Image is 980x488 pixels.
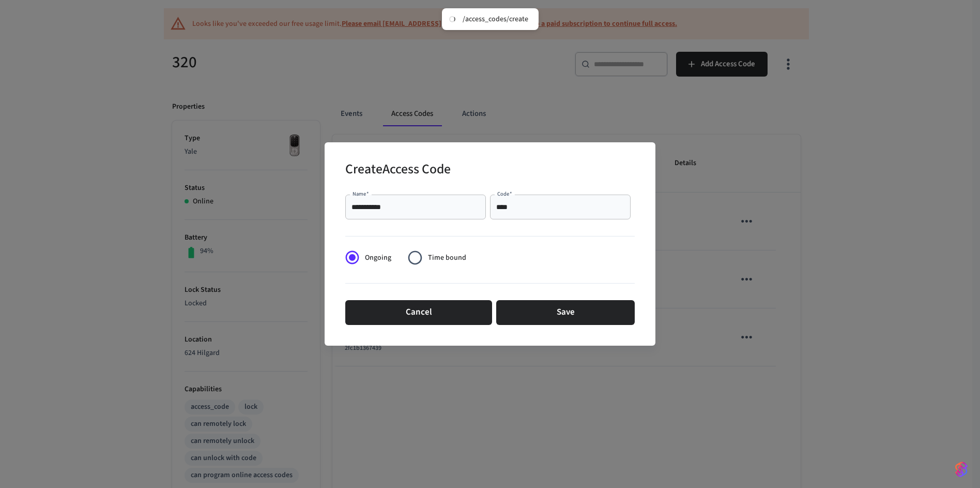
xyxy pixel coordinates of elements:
[345,300,492,325] button: Cancel
[353,190,369,198] label: Name
[345,155,451,186] h2: Create Access Code
[463,14,528,24] div: /access_codes/create
[496,300,635,325] button: Save
[428,253,466,263] span: Time bound
[955,461,968,478] img: SeamLogoGradient.69752ec5.svg
[497,190,512,198] label: Code
[365,253,391,263] span: Ongoing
